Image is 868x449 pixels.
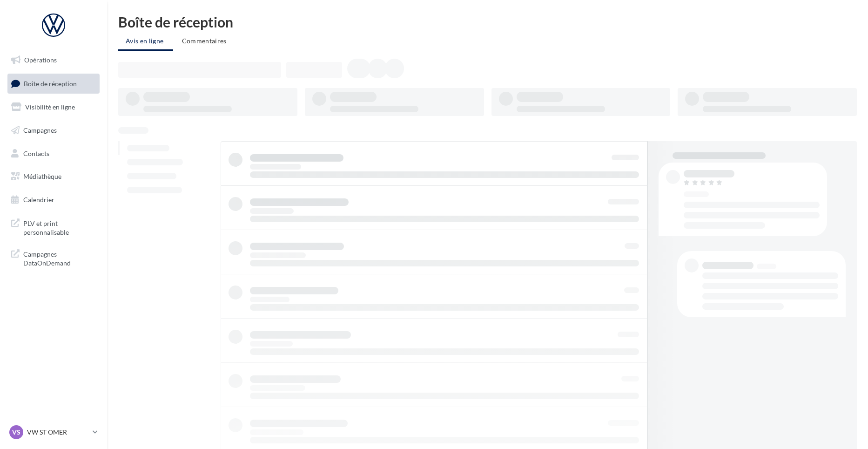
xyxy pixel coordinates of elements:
[23,217,96,237] span: PLV et print personnalisable
[6,213,101,241] a: PLV et print personnalisable
[24,56,57,64] span: Opérations
[118,15,857,29] div: Boîte de réception
[23,248,96,268] span: Campagnes DataOnDemand
[6,244,101,272] a: Campagnes DataOnDemand
[23,149,49,157] span: Contacts
[23,172,61,180] span: Médiathèque
[6,121,101,140] a: Campagnes
[12,428,20,437] span: VS
[25,103,75,111] span: Visibilité en ligne
[6,97,101,117] a: Visibilité en ligne
[23,196,54,204] span: Calendrier
[24,79,77,87] span: Boîte de réception
[7,423,100,441] a: VS VW ST OMER
[6,144,101,163] a: Contacts
[27,428,89,437] p: VW ST OMER
[182,37,227,45] span: Commentaires
[6,74,101,94] a: Boîte de réception
[23,126,57,134] span: Campagnes
[6,167,101,186] a: Médiathèque
[6,50,101,70] a: Opérations
[6,190,101,210] a: Calendrier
